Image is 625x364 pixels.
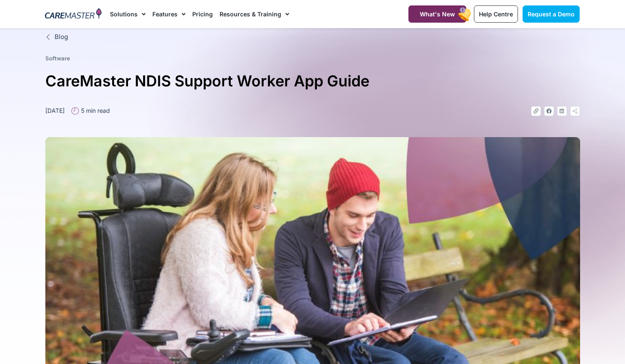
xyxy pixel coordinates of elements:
[45,69,580,94] h1: CareMaster NDIS Support Worker App Guide
[79,106,110,115] span: 5 min read
[45,55,70,62] a: Software
[474,5,518,23] a: Help Centre
[45,32,580,42] a: Blog
[420,10,455,18] span: What's New
[528,10,575,18] span: Request a Demo
[408,5,466,23] a: What's New
[523,5,580,23] a: Request a Demo
[45,8,102,21] img: CareMaster Logo
[45,107,65,114] time: [DATE]
[52,32,68,42] span: Blog
[479,10,513,18] span: Help Centre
